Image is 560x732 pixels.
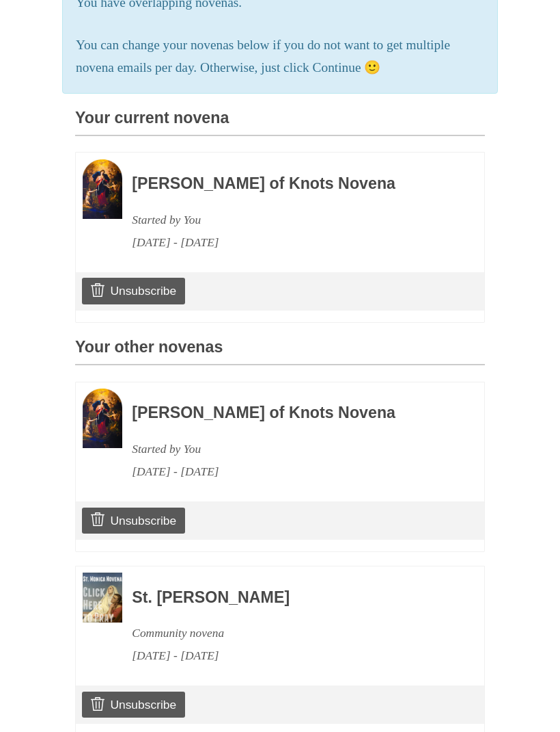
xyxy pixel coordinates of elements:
img: Novena image [83,389,122,449]
div: Community novena [132,623,447,645]
h3: St. [PERSON_NAME] [132,590,447,607]
a: Unsubscribe [82,278,185,304]
div: Started by You [132,439,447,461]
a: Unsubscribe [82,508,185,534]
h3: [PERSON_NAME] of Knots Novena [132,176,447,194]
div: Started by You [132,209,447,232]
div: [DATE] - [DATE] [132,645,447,668]
div: [DATE] - [DATE] [132,461,447,484]
h3: Your current novena [75,110,485,137]
div: [DATE] - [DATE] [132,232,447,254]
img: Novena image [83,160,122,220]
h3: Your other novenas [75,339,485,366]
a: Unsubscribe [82,692,185,718]
h3: [PERSON_NAME] of Knots Novena [132,405,447,423]
img: Novena image [83,573,122,623]
p: You can change your novenas below if you do not want to get multiple novena emails per day. Other... [76,35,484,80]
